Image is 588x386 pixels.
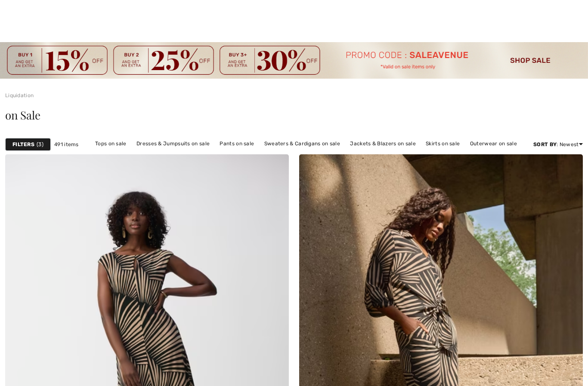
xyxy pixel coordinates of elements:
a: Pants on sale [215,138,258,149]
strong: Filters [12,141,34,148]
span: on Sale [5,107,40,123]
a: Liquidation [5,92,34,98]
a: Tops on sale [91,138,131,149]
a: Outerwear on sale [466,138,521,149]
a: Jackets & Blazers on sale [346,138,420,149]
span: 3 [37,141,43,148]
a: Sweaters & Cardigans on sale [260,138,344,149]
div: : Newest [533,141,583,148]
span: 491 items [54,141,79,148]
strong: Sort By [533,141,557,147]
a: Dresses & Jumpsuits on sale [132,138,214,149]
a: Skirts on sale [421,138,464,149]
